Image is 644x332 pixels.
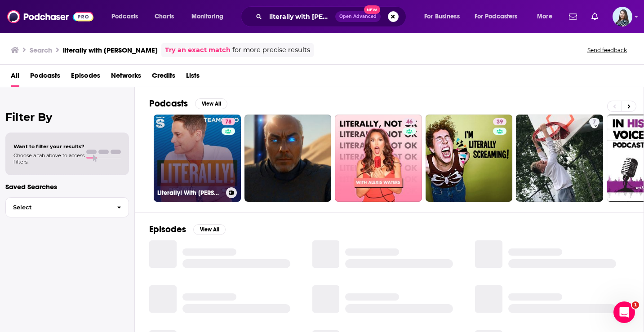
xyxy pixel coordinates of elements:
a: EpisodesView All [149,224,226,235]
img: User Profile [613,7,632,27]
button: Show profile menu [613,7,632,27]
span: Choose a tab above to access filters. [13,152,84,165]
input: Search podcasts, credits, & more... [266,9,335,24]
img: Podchaser - Follow, Share and Rate Podcasts [7,8,93,25]
button: Send feedback [585,46,630,54]
p: Saved Searches [5,182,129,191]
a: Try an exact match [165,45,231,55]
a: 7 [516,115,603,202]
span: for more precise results [232,45,310,55]
span: 7 [593,118,596,127]
span: For Business [424,10,460,23]
a: Charts [149,9,179,24]
a: Podcasts [30,68,60,87]
a: All [11,68,19,87]
a: 46 [403,118,416,125]
span: More [537,10,552,23]
button: open menu [531,9,564,24]
div: Search podcasts, credits, & more... [249,6,415,27]
h3: literally with [PERSON_NAME] [63,46,158,54]
button: open menu [418,9,471,24]
span: 1 [632,301,639,309]
a: Show notifications dropdown [588,9,602,24]
a: Episodes [71,68,100,87]
a: Credits [152,68,175,87]
span: Open Advanced [339,14,377,19]
span: Monitoring [191,10,223,23]
button: open menu [469,9,531,24]
a: Networks [111,68,141,87]
span: 46 [406,118,413,127]
button: View All [195,98,227,109]
span: Select [6,204,110,210]
a: 46 [335,115,422,202]
button: Select [5,197,129,217]
span: Logged in as brookefortierpr [613,7,632,27]
span: 39 [497,118,503,127]
button: Open AdvancedNew [335,11,381,22]
h2: Filter By [5,111,129,124]
button: open menu [105,9,150,24]
a: 39 [493,118,506,125]
span: Charts [155,10,174,23]
span: New [364,5,380,14]
a: Lists [186,68,200,87]
button: View All [193,224,226,235]
span: Want to filter your results? [13,143,84,150]
iframe: Intercom live chat [613,301,635,323]
h2: Episodes [149,224,186,235]
a: 7 [589,118,600,125]
a: 78Literally! With [PERSON_NAME] [154,115,241,202]
a: PodcastsView All [149,98,227,109]
a: 39 [426,115,513,202]
a: Show notifications dropdown [565,9,581,24]
h3: Search [30,46,52,54]
span: For Podcasters [475,10,518,23]
h3: Literally! With [PERSON_NAME] [157,189,222,197]
h2: Podcasts [149,98,188,109]
a: 78 [222,118,235,125]
span: Podcasts [111,10,138,23]
span: 78 [225,118,231,127]
button: open menu [185,9,235,24]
